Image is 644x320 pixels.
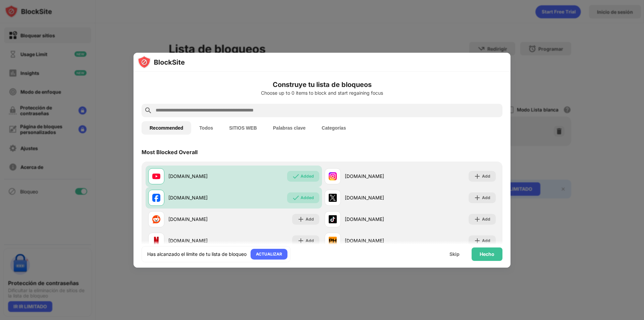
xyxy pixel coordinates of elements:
[152,172,160,180] img: favicons
[144,106,152,115] img: search.svg
[314,121,354,135] button: Categorías
[482,237,490,244] div: Add
[449,252,460,257] div: Skip
[329,237,337,245] img: favicons
[191,121,221,135] button: Todos
[152,194,160,202] img: favicons
[345,173,410,180] div: [DOMAIN_NAME]
[142,149,198,155] div: Most Blocked Overall
[482,216,490,223] div: Add
[142,80,502,90] h6: Construye tu lista de bloqueos
[142,121,191,135] button: Recommended
[221,121,265,135] button: SITIOS WEB
[147,251,247,258] div: Has alcanzado el límite de tu lista de bloqueo
[482,173,490,180] div: Add
[329,172,337,180] img: favicons
[482,194,490,201] div: Add
[306,237,314,244] div: Add
[301,173,314,180] div: Added
[329,215,337,223] img: favicons
[345,237,410,244] div: [DOMAIN_NAME]
[152,237,160,245] img: favicons
[265,121,314,135] button: Palabras clave
[168,173,234,180] div: [DOMAIN_NAME]
[306,216,314,223] div: Add
[256,251,282,258] div: ACTUALIZAR
[142,90,502,96] div: Choose up to 0 items to block and start regaining focus
[138,55,185,69] img: logo-blocksite.svg
[168,216,234,223] div: [DOMAIN_NAME]
[345,194,410,201] div: [DOMAIN_NAME]
[152,215,160,223] img: favicons
[301,194,314,201] div: Added
[168,237,234,244] div: [DOMAIN_NAME]
[168,194,234,201] div: [DOMAIN_NAME]
[329,194,337,202] img: favicons
[345,216,410,223] div: [DOMAIN_NAME]
[480,252,494,257] div: Hecho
